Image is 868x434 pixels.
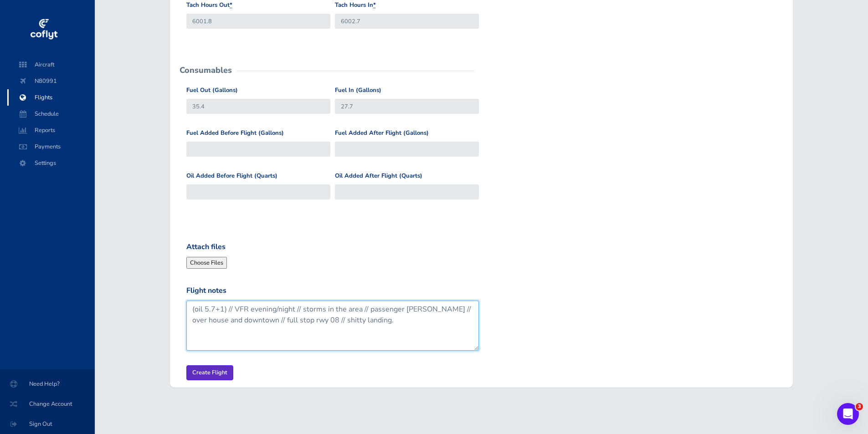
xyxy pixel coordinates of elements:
label: Oil Added After Flight (Quarts) [335,171,422,181]
label: Attach files [186,241,226,253]
span: Change Account [11,396,84,412]
span: Need Help? [11,376,84,392]
abbr: required [373,1,376,9]
span: Payments [16,138,86,155]
label: Fuel Out (Gallons) [186,86,238,95]
label: Tach Hours In [335,0,376,10]
span: Reports [16,122,86,138]
label: Fuel In (Gallons) [335,86,381,95]
img: coflyt logo [29,16,59,43]
label: Flight notes [186,285,226,297]
span: Flights [16,89,86,106]
span: Sign Out [11,416,84,432]
input: Create Flight [186,365,233,380]
label: Fuel Added After Flight (Gallons) [335,128,429,138]
span: 3 [856,403,863,410]
label: Fuel Added Before Flight (Gallons) [186,128,284,138]
label: Tach Hours Out [186,0,232,10]
label: Oil Added Before Flight (Quarts) [186,171,277,181]
iframe: Intercom live chat [837,403,859,425]
span: N80991 [16,73,86,89]
abbr: required [230,1,232,9]
h2: Consumables [180,66,232,74]
span: Schedule [16,106,86,122]
span: Aircraft [16,56,86,73]
span: Settings [16,155,86,171]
